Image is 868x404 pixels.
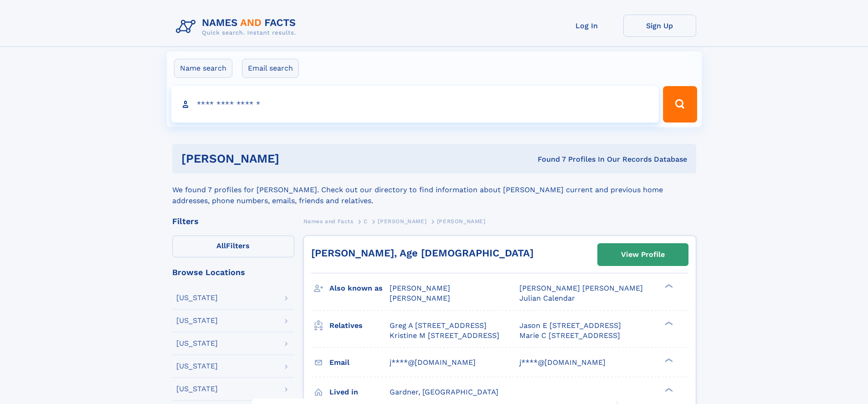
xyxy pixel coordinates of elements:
button: Search Button [663,86,697,123]
label: Filters [172,235,294,257]
input: search input [171,86,659,123]
span: C [364,218,368,225]
div: [US_STATE] [176,385,218,393]
span: Gardner, [GEOGRAPHIC_DATA] [390,388,498,396]
a: Greg A [STREET_ADDRESS] [390,321,487,331]
label: Email search [242,59,299,78]
span: [PERSON_NAME] [437,218,486,225]
div: [US_STATE] [176,294,218,302]
label: Name search [174,59,232,78]
a: Sign Up [623,15,696,37]
div: View Profile [621,244,665,265]
a: [PERSON_NAME], Age [DEMOGRAPHIC_DATA] [311,247,534,259]
a: Names and Facts [303,215,354,227]
a: Log In [550,15,623,37]
span: [PERSON_NAME] [378,218,426,225]
div: ❯ [663,387,673,393]
img: Logo Names and Facts [172,15,303,39]
span: [PERSON_NAME] [390,284,450,292]
h3: Lived in [329,384,390,400]
a: Kristine M [STREET_ADDRESS] [390,331,499,341]
h1: [PERSON_NAME] [181,153,409,164]
h3: Email [329,355,390,370]
a: Marie C [STREET_ADDRESS] [519,331,620,341]
div: [US_STATE] [176,363,218,370]
span: All [216,241,226,250]
span: Julian Calendar [519,294,575,302]
div: ❯ [663,320,673,326]
div: Filters [172,217,294,225]
a: C [364,215,368,227]
div: [US_STATE] [176,340,218,347]
span: [PERSON_NAME] [390,294,450,302]
a: [PERSON_NAME] [378,215,426,227]
div: Browse Locations [172,268,294,276]
h3: Relatives [329,318,390,333]
div: [US_STATE] [176,317,218,324]
div: ❯ [663,283,673,289]
h3: Also known as [329,281,390,296]
div: ❯ [663,357,673,363]
a: View Profile [598,244,688,266]
div: Found 7 Profiles In Our Records Database [408,154,687,164]
span: [PERSON_NAME] [PERSON_NAME] [519,284,643,292]
div: We found 7 profiles for [PERSON_NAME]. Check out our directory to find information about [PERSON_... [172,174,696,206]
a: Jason E [STREET_ADDRESS] [519,321,621,331]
